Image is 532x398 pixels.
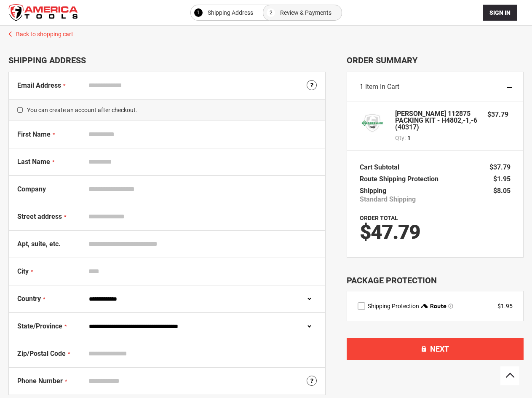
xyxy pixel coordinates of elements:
span: 1 [360,83,364,91]
span: Shipping [360,187,386,195]
button: Next [347,338,524,360]
div: $1.95 [497,302,513,310]
span: Email Address [17,81,61,89]
span: 2 [270,8,273,18]
span: $8.05 [493,187,511,195]
span: Zip/Postal Code [17,350,66,358]
span: Next [430,344,449,353]
span: Order Summary [347,55,524,65]
span: Country [17,295,41,303]
span: Qty [395,134,404,141]
img: America Tools [8,4,78,21]
img: Greenlee 112875 PACKING KIT - H4802,-1,-6 (40317) [360,110,385,136]
span: Shipping Protection [368,303,419,309]
div: Package Protection [347,274,524,287]
span: Last Name [17,158,50,166]
div: Shipping Address [8,55,326,65]
span: Street address [17,212,62,221]
strong: Order Total [360,215,398,221]
span: 1 [407,134,411,142]
span: Phone Number [17,377,63,385]
span: $37.79 [487,110,508,118]
span: Sign In [489,9,511,16]
span: City [17,267,29,275]
span: Standard Shipping [360,195,416,204]
span: $37.79 [489,163,511,171]
span: Apt, suite, etc. [17,240,61,248]
span: 1 [197,8,200,18]
span: You can create an account after checkout. [9,99,325,121]
span: Item in Cart [365,83,399,91]
th: Route Shipping Protection [360,173,443,185]
span: Company [17,185,46,193]
span: $47.79 [360,220,420,244]
span: State/Province [17,322,62,330]
span: Review & Payments [280,8,331,18]
strong: [PERSON_NAME] 112875 PACKING KIT - H4802,-1,-6 (40317) [395,110,479,131]
a: store logo [8,4,78,21]
div: route shipping protection selector element [358,302,513,310]
span: Shipping Address [208,8,253,18]
button: Sign In [483,5,517,21]
span: Learn more [448,304,453,309]
th: Cart Subtotal [360,161,404,173]
span: $1.95 [493,175,511,183]
span: First Name [17,130,51,138]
